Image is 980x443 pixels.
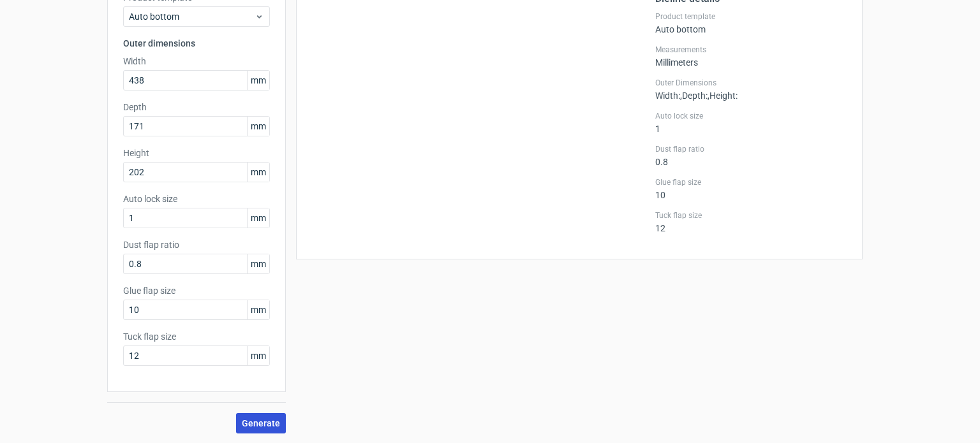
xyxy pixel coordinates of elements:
label: Depth [123,101,270,113]
span: Width : [655,91,680,101]
span: , Height : [708,91,738,101]
h3: Outer dimensions [123,37,270,50]
label: Product template [655,11,847,22]
label: Dust flap ratio [655,144,847,154]
div: 1 [655,111,847,134]
span: mm [247,117,269,136]
label: Height [123,147,270,159]
label: Outer Dimensions [655,78,847,88]
span: Generate [242,419,280,428]
div: Auto bottom [655,11,847,34]
button: Generate [236,413,286,433]
label: Measurements [655,45,847,55]
label: Auto lock size [123,192,270,205]
span: , Depth : [680,91,708,101]
label: Auto lock size [655,111,847,121]
span: mm [247,346,269,365]
label: Tuck flap size [655,210,847,221]
div: 10 [655,177,847,200]
label: Width [123,55,270,68]
label: Glue flap size [655,177,847,187]
span: mm [247,254,269,273]
span: mm [247,300,269,319]
label: Tuck flap size [123,330,270,343]
label: Glue flap size [123,284,270,297]
span: mm [247,163,269,182]
span: mm [247,208,269,228]
label: Dust flap ratio [123,238,270,251]
div: Millimeters [655,45,847,68]
div: 12 [655,210,847,233]
span: mm [247,71,269,90]
span: Auto bottom [129,10,255,23]
div: 0.8 [655,144,847,167]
